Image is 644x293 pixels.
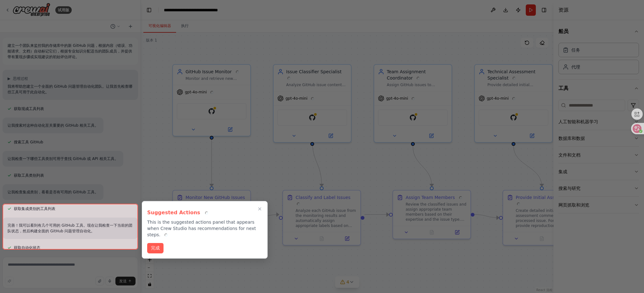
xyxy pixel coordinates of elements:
[147,209,262,217] h3: Suggested Actions
[145,6,153,14] button: Hide left sidebar
[151,246,160,251] font: 完成
[147,219,262,238] p: This is the suggested actions panel that appears when Crew Studio has recommendations for next st...
[147,243,164,253] button: 完成
[256,205,264,213] button: Close walkthrough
